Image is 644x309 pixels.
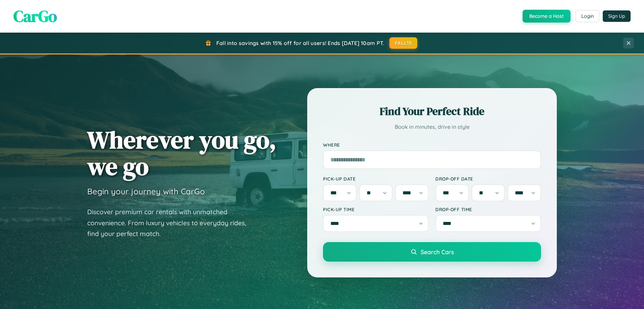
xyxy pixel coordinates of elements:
span: Fall into savings with 15% off for all users! Ends [DATE] 10am PT. [216,40,384,46]
label: Drop-off Time [435,206,541,212]
button: Search Cars [323,242,541,262]
label: Pick-up Time [323,206,429,212]
span: Search Cars [421,248,454,256]
label: Where [323,142,541,148]
h3: Begin your journey with CarGo [87,186,205,196]
p: Book in minutes, drive in style [323,122,541,132]
label: Drop-off Date [435,176,541,182]
h1: Wherever you go, we go [87,126,276,180]
label: Pick-up Date [323,176,429,182]
h2: Find Your Perfect Ride [323,104,541,119]
button: FALL15 [389,37,418,49]
button: Sign Up [603,10,631,22]
span: CarGo [13,5,57,27]
button: Become a Host [523,10,571,23]
p: Discover premium car rentals with unmatched convenience. From luxury vehicles to everyday rides, ... [87,206,255,239]
button: Login [576,10,599,22]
